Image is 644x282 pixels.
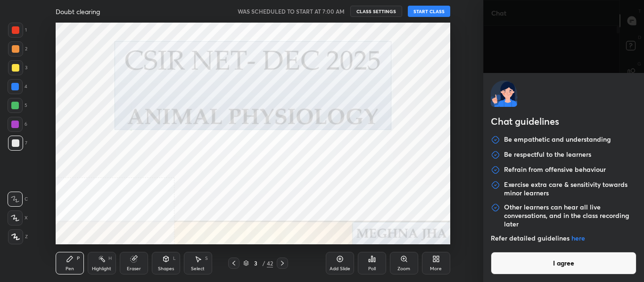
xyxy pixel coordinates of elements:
div: 6 [8,117,27,132]
div: P [77,256,80,261]
p: Other learners can hear all live conversations, and in the class recording later [504,203,637,228]
p: Be respectful to the learners [504,150,591,160]
div: 3 [251,260,260,266]
button: START CLASS [408,6,450,17]
div: Z [8,229,28,244]
div: Highlight [92,266,111,271]
p: Refrain from offensive behaviour [504,165,606,175]
div: Shapes [158,266,174,271]
p: Exercise extra care & sensitivity towards minor learners [504,180,637,197]
div: 7 [8,136,27,151]
div: L [173,256,176,261]
h2: Chat guidelines [491,114,637,130]
p: Be empathetic and understanding [504,135,611,145]
div: Zoom [397,266,410,271]
div: 2 [8,41,27,56]
div: Pen [66,266,74,271]
div: Poll [368,266,376,271]
div: / [262,260,265,266]
div: 5 [8,98,27,113]
button: I agree [491,252,637,274]
div: X [8,210,28,226]
div: 3 [8,60,27,75]
h5: WAS SCHEDULED TO START AT 7:00 AM [238,7,345,16]
p: Refer detailed guidelines [491,234,637,242]
div: Add Slide [330,266,350,271]
div: Select [191,266,205,271]
div: 4 [8,79,27,94]
div: S [205,256,208,261]
h4: Doubt clearing [56,7,100,16]
div: More [430,266,442,271]
div: 42 [267,259,273,267]
button: CLASS SETTINGS [350,6,402,17]
div: C [8,192,28,207]
a: here [571,234,585,242]
div: 1 [8,23,27,38]
div: H [108,256,112,261]
div: Eraser [127,266,141,271]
